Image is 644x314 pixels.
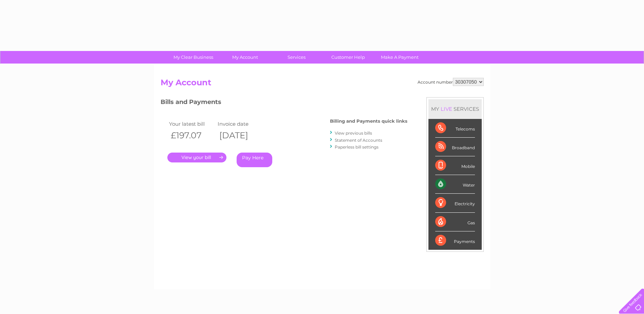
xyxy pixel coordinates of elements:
[217,51,273,64] a: My Account
[216,119,265,128] td: Invoice date
[330,119,407,124] h4: Billing and Payments quick links
[161,78,484,91] h2: My Account
[428,99,482,119] div: MY SERVICES
[435,175,475,194] div: Water
[167,128,216,142] th: £197.07
[335,144,379,150] a: Paperless bill settings
[320,51,376,64] a: Customer Help
[167,119,216,128] td: Your latest bill
[165,51,221,64] a: My Clear Business
[418,78,484,86] div: Account number
[439,106,454,112] div: LIVE
[435,156,475,175] div: Mobile
[435,231,475,250] div: Payments
[335,130,372,136] a: View previous bills
[216,128,265,142] th: [DATE]
[335,138,382,143] a: Statement of Accounts
[237,153,272,167] a: Pay Here
[435,138,475,156] div: Broadband
[269,51,325,64] a: Services
[161,97,407,109] h3: Bills and Payments
[435,119,475,138] div: Telecoms
[167,153,226,162] a: .
[435,213,475,231] div: Gas
[435,194,475,212] div: Electricity
[372,51,428,64] a: Make A Payment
